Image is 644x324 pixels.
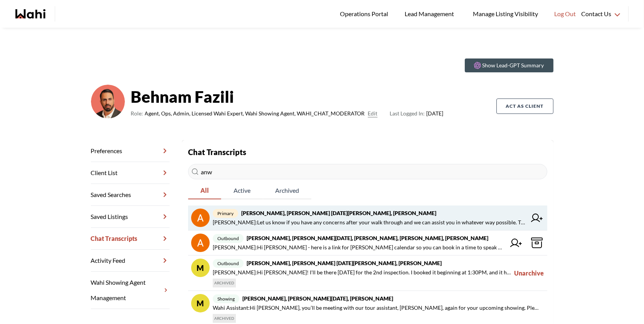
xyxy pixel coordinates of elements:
a: primary[PERSON_NAME], [PERSON_NAME] [DATE][PERSON_NAME], [PERSON_NAME][PERSON_NAME]:Let us know i... [188,205,547,230]
a: Saved Listings [91,206,170,228]
span: Wahi Assistant : Hi [PERSON_NAME], you’ll be meeting with our tour assistant, [PERSON_NAME], agai... [213,303,541,312]
span: Last Logged In: [390,110,425,117]
strong: [PERSON_NAME], [PERSON_NAME][DATE], [PERSON_NAME] [242,295,393,302]
span: [PERSON_NAME] : Hi [PERSON_NAME] - here is a link for [PERSON_NAME] calendar so you can book in a... [213,243,506,252]
span: [PERSON_NAME] : Let us know if you have any concerns after your walk through and we can assist yo... [213,218,526,227]
input: Search [188,164,547,179]
span: Lead Management [405,9,457,19]
p: Show Lead-GPT Summary [483,62,544,69]
a: Client List [91,162,170,184]
button: Edit [368,109,378,118]
span: All [188,182,221,199]
span: showing [213,294,239,303]
a: Moutbound[PERSON_NAME], [PERSON_NAME] [DATE][PERSON_NAME], [PERSON_NAME][PERSON_NAME]:Hi [PERSON_... [188,256,547,291]
span: [DATE] [390,109,444,118]
strong: Chat Transcripts [188,147,246,157]
strong: [PERSON_NAME], [PERSON_NAME][DATE], [PERSON_NAME], [PERSON_NAME], [PERSON_NAME] [247,235,488,241]
button: All [188,182,221,199]
button: Active [221,182,263,199]
button: Unarchive [515,259,544,287]
span: Archived [263,182,311,199]
div: M [191,294,210,312]
span: outbound [213,259,244,268]
a: Wahi Showing Agent Management [91,272,170,309]
span: Log Out [554,9,576,19]
img: chat avatar [191,234,210,252]
a: Chat Transcripts [91,228,170,250]
span: ARCHIVED [213,314,236,323]
a: Saved Searches [91,184,170,206]
span: Role: [131,109,143,118]
strong: [PERSON_NAME], [PERSON_NAME] [DATE][PERSON_NAME], [PERSON_NAME] [247,260,442,266]
span: Manage Listing Visibility [471,9,540,19]
span: primary [213,209,238,218]
a: outbound[PERSON_NAME], [PERSON_NAME][DATE], [PERSON_NAME], [PERSON_NAME], [PERSON_NAME][PERSON_NA... [188,230,547,256]
button: Archived [263,182,311,199]
a: Activity Feed [91,250,170,272]
img: cf9ae410c976398e.png [91,85,125,119]
button: Act as Client [496,99,553,114]
a: Wahi homepage [15,9,45,18]
span: Agent, Ops, Admin, Licensed Wahi Expert, Wahi Showing Agent, WAHI_CHAT_MODERATOR [145,109,365,118]
span: [PERSON_NAME] : Hi [PERSON_NAME]! I'll be there [DATE] for the 2nd inspection. I booked it beginn... [213,268,511,277]
div: M [191,259,210,277]
img: chat avatar [191,209,210,227]
strong: [PERSON_NAME], [PERSON_NAME] [DATE][PERSON_NAME], [PERSON_NAME] [241,210,436,216]
span: Active [221,182,263,199]
a: Preferences [91,140,170,162]
strong: Behnam Fazili [131,85,444,108]
span: outbound [213,234,244,243]
span: Operations Portal [340,9,391,19]
button: Show Lead-GPT Summary [465,58,553,72]
span: ARCHIVED [213,279,236,287]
